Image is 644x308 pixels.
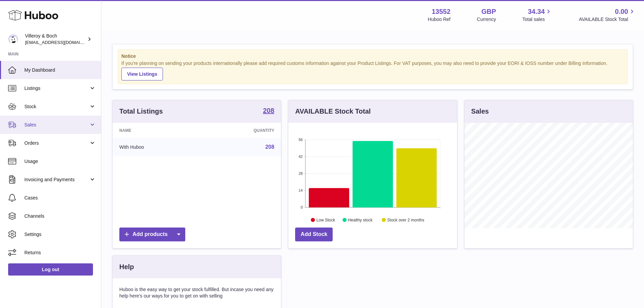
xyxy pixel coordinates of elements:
[24,122,89,128] span: Sales
[348,217,373,222] text: Healthy stock
[119,286,274,299] p: Huboo is the easy way to get your stock fulfilled. But incase you need any help here's our ways f...
[428,16,451,23] div: Huboo Ref
[24,67,96,73] span: My Dashboard
[24,250,96,256] span: Returns
[24,85,89,92] span: Listings
[299,138,303,142] text: 56
[24,158,96,165] span: Usage
[201,123,281,138] th: Quantity
[119,262,134,271] h3: Help
[471,107,489,116] h3: Sales
[265,144,275,150] a: 208
[121,53,624,60] strong: Notice
[24,176,89,183] span: Invoicing and Payments
[113,123,201,138] th: Name
[579,7,636,23] a: 0.00 AVAILABLE Stock Total
[387,217,424,222] text: Stock over 2 months
[263,107,274,114] strong: 208
[481,7,496,16] strong: GBP
[316,217,335,222] text: Low Stock
[522,16,552,23] span: Total sales
[8,263,93,276] a: Log out
[263,107,274,115] a: 208
[299,188,303,192] text: 14
[25,40,99,45] span: [EMAIL_ADDRESS][DOMAIN_NAME]
[528,7,545,16] span: 34.34
[295,107,371,116] h3: AVAILABLE Stock Total
[119,228,185,241] a: Add products
[432,7,451,16] strong: 13552
[301,205,303,209] text: 0
[119,107,163,116] h3: Total Listings
[295,228,333,241] a: Add Stock
[477,16,496,23] div: Currency
[24,195,96,201] span: Cases
[24,103,89,110] span: Stock
[24,213,96,219] span: Channels
[615,7,628,16] span: 0.00
[24,140,89,146] span: Orders
[121,60,624,80] div: If you're planning on sending your products internationally please add required customs informati...
[299,171,303,175] text: 28
[8,34,18,44] img: internalAdmin-13552@internal.huboo.com
[113,138,201,156] td: With Huboo
[522,7,552,23] a: 34.34 Total sales
[121,68,163,80] a: View Listings
[25,33,86,46] div: Villeroy & Boch
[579,16,636,23] span: AVAILABLE Stock Total
[299,155,303,159] text: 42
[24,231,96,238] span: Settings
